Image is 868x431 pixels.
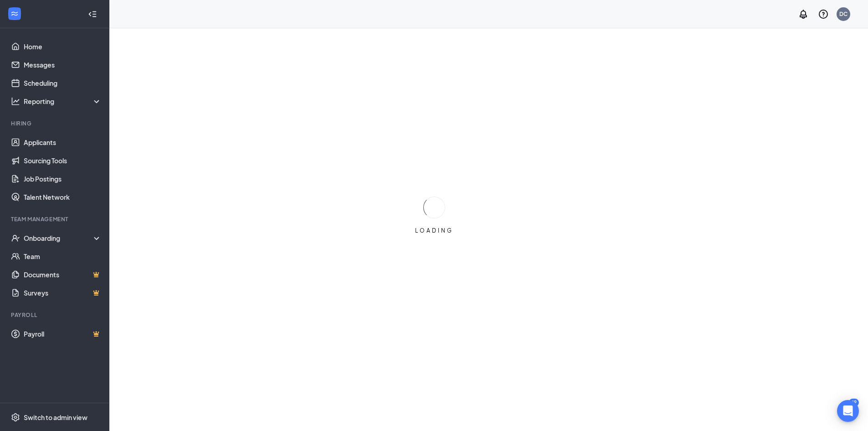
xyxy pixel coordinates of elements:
[88,10,97,19] svg: Collapse
[24,188,102,206] a: Talent Network
[24,234,94,243] div: Onboarding
[798,9,809,20] svg: Notifications
[24,97,102,106] div: Reporting
[24,247,102,265] a: Team
[24,325,102,343] a: PayrollCrown
[24,133,102,151] a: Applicants
[849,399,859,406] div: 49
[24,151,102,170] a: Sourcing Tools
[24,284,102,302] a: SurveysCrown
[24,413,87,422] div: Switch to admin view
[11,234,20,243] svg: UserCheck
[818,9,829,20] svg: QuestionInfo
[11,311,100,319] div: Payroll
[24,37,102,56] a: Home
[24,265,102,284] a: DocumentsCrown
[839,10,847,18] div: DC
[24,56,102,74] a: Messages
[411,227,457,234] div: LOADING
[837,400,859,422] div: Open Intercom Messenger
[24,170,102,188] a: Job Postings
[24,74,102,92] a: Scheduling
[11,97,20,106] svg: Analysis
[11,215,100,223] div: Team Management
[11,413,20,422] svg: Settings
[11,119,100,127] div: Hiring
[10,9,19,18] svg: WorkstreamLogo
